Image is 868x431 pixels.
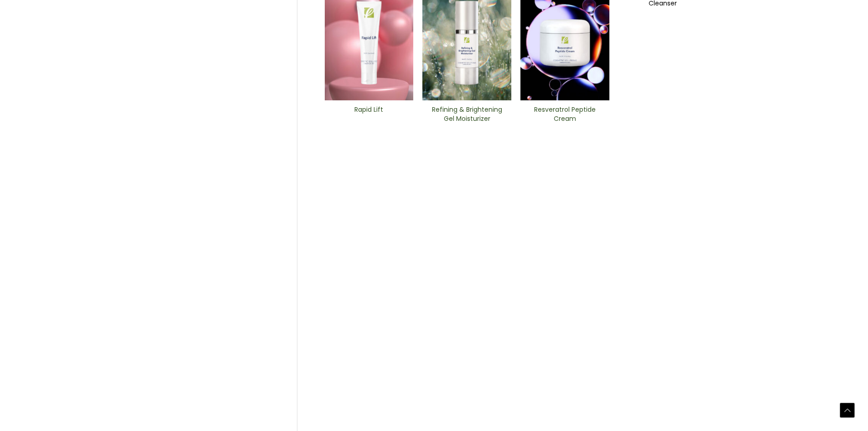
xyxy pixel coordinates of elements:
a: Refining & Brightening Gel Moisturizer [430,105,504,126]
h2: Rapid Lift [332,105,405,123]
a: Resveratrol Peptide Cream [528,105,602,126]
h2: Refining & Brightening Gel Moisturizer [430,105,504,123]
a: Rapid Lift [332,105,405,126]
h2: Resveratrol Peptide Cream [528,105,602,123]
